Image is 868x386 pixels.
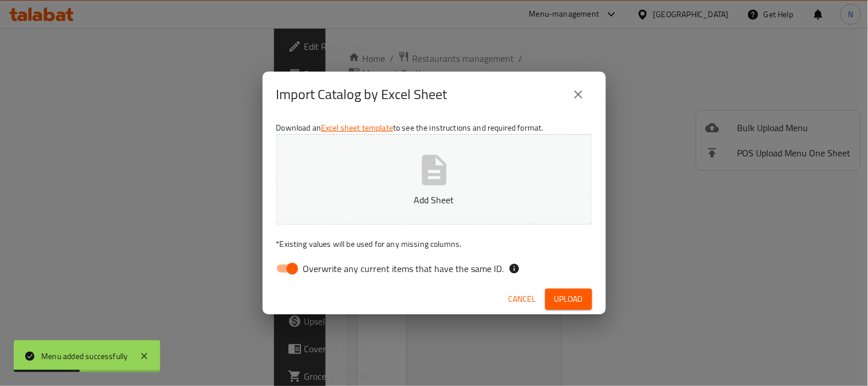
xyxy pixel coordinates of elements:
[276,85,447,104] h2: Import Catalog by Excel Sheet
[276,134,592,224] button: Add Sheet
[504,289,541,310] button: Cancel
[303,262,504,275] span: Overwrite any current items that have the same ID.
[545,289,592,310] button: Upload
[509,263,520,274] svg: If the overwrite option isn't selected, then the items that match an existing ID will be ignored ...
[321,120,393,135] a: Excel sheet template
[276,238,592,250] p: Existing values will be used for any missing columns.
[294,193,574,207] p: Add Sheet
[554,292,583,306] span: Upload
[41,350,128,363] div: Menu added successfully
[509,292,536,306] span: Cancel
[263,117,606,283] div: Download an to see the instructions and required format.
[565,81,592,108] button: close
